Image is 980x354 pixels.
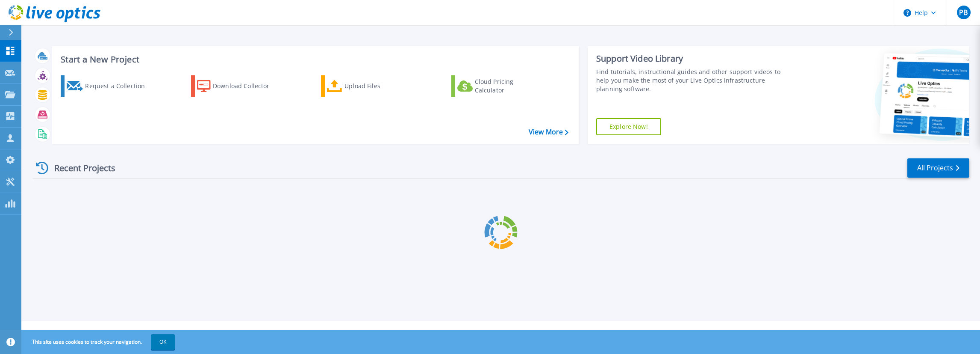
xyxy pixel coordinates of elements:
a: Request a Collection [61,75,156,97]
span: This site uses cookies to track your navigation. [24,334,175,350]
div: Cloud Pricing Calculator [475,77,543,95]
a: All Projects [907,158,969,178]
button: OK [151,334,175,350]
div: Support Video Library [596,53,792,64]
a: View More [529,128,568,136]
div: Request a Collection [85,77,153,95]
div: Find tutorials, instructional guides and other support videos to help you make the most of your L... [596,68,792,93]
a: Cloud Pricing Calculator [451,75,547,97]
div: Download Collector [213,77,281,95]
a: Download Collector [191,75,286,97]
a: Upload Files [321,75,416,97]
div: Recent Projects [33,158,127,178]
span: PB [959,9,968,16]
h3: Start a New Project [61,55,568,64]
a: Explore Now! [596,118,661,135]
div: Upload Files [344,77,413,95]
